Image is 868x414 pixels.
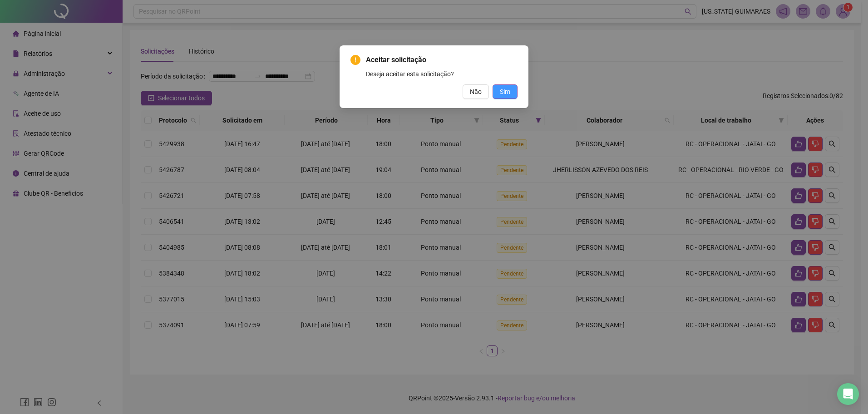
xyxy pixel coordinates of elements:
[366,69,518,79] div: Deseja aceitar esta solicitação?
[470,87,482,97] span: Não
[366,54,518,65] span: Aceitar solicitação
[463,84,489,99] button: Não
[837,383,859,405] div: Open Intercom Messenger
[500,87,510,97] span: Sim
[493,84,518,99] button: Sim
[350,55,360,65] span: exclamation-circle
